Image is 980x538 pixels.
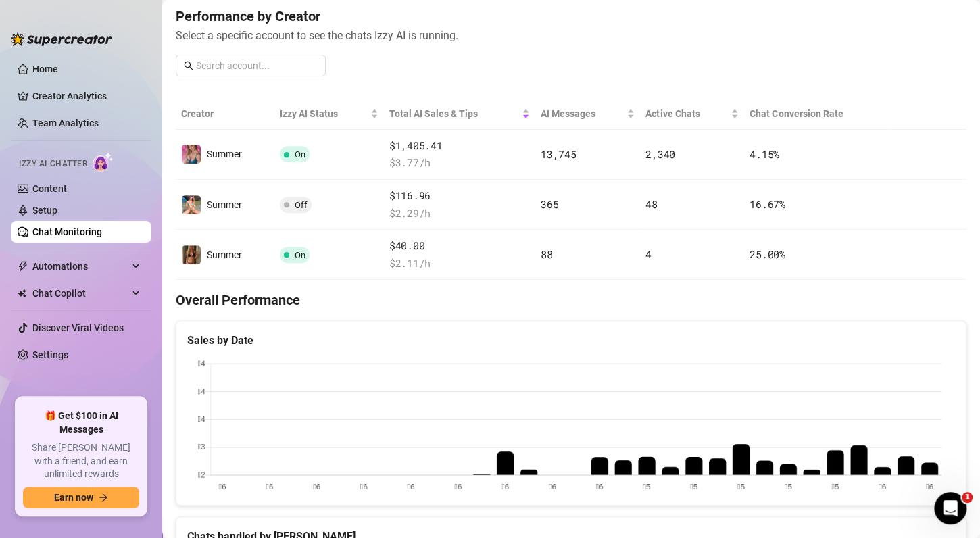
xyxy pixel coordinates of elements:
span: 13,745 [541,147,576,161]
th: AI Messages [535,98,640,130]
span: 88 [541,247,552,261]
a: Discover Viral Videos [32,322,124,333]
span: AI Messages [541,106,624,121]
a: Home [32,64,58,74]
input: Search account... [196,58,318,73]
span: Chat Copilot [32,283,128,304]
a: Setup [32,205,57,216]
th: Creator [176,98,274,130]
th: Chat Conversion Rate [744,98,887,130]
button: Earn nowarrow-right [23,487,139,508]
span: Summer [207,149,242,160]
span: On [295,250,305,260]
span: 4 [645,247,652,261]
span: 2,340 [645,147,675,161]
span: $ 2.29 /h [389,205,530,222]
span: 365 [541,197,558,211]
a: Content [32,183,67,194]
span: 25.00 % [750,247,785,261]
a: Team Analytics [32,118,99,128]
a: Creator Analytics [32,85,141,107]
div: Sales by Date [187,332,955,349]
img: Chat Copilot [18,289,26,298]
span: 16.67 % [750,197,785,211]
span: Summer [207,249,242,260]
span: thunderbolt [18,261,28,272]
span: 🎁 Get $100 in AI Messages [23,410,139,436]
iframe: Intercom live chat [934,492,966,524]
span: Select a specific account to see the chats Izzy AI is running. [176,27,966,44]
img: Summer [182,245,201,264]
span: $ 2.11 /h [389,255,530,272]
span: 4.15 % [750,147,779,161]
a: Chat Monitoring [32,226,102,237]
a: Settings [32,349,68,360]
span: Izzy AI Status [280,106,368,121]
span: Off [295,200,308,210]
span: $ 3.77 /h [389,155,530,171]
span: search [184,61,193,70]
img: Summer [182,145,201,164]
h4: Performance by Creator [176,7,966,26]
span: $40.00 [389,238,530,254]
span: Active Chats [645,106,728,121]
span: Total AI Sales & Tips [389,106,519,121]
span: Share [PERSON_NAME] with a friend, and earn unlimited rewards [23,441,139,481]
span: On [295,149,305,160]
th: Active Chats [640,98,744,130]
th: Izzy AI Status [274,98,384,130]
span: Automations [32,255,128,277]
th: Total AI Sales & Tips [384,98,535,130]
img: logo-BBDzfeDw.svg [11,32,112,46]
span: 48 [645,197,657,211]
h4: Overall Performance [176,291,966,310]
span: Earn now [54,492,93,503]
span: $116.96 [389,188,530,204]
span: arrow-right [99,493,108,502]
span: $1,405.41 [389,138,530,154]
span: Izzy AI Chatter [19,157,87,170]
span: 1 [962,492,973,503]
img: Summer [182,195,201,214]
span: Summer [207,199,242,210]
img: AI Chatter [93,152,114,172]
